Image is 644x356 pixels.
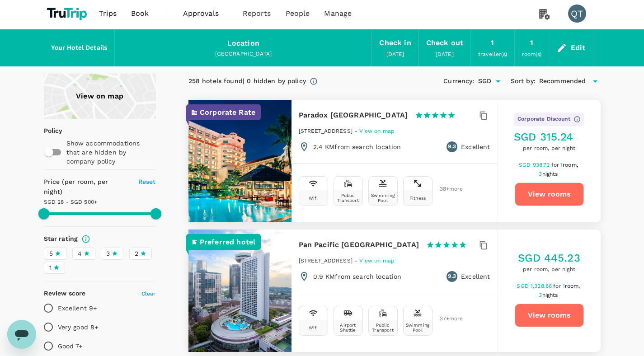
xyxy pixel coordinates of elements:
[563,162,578,168] span: room,
[492,75,504,88] button: Open
[515,183,584,206] button: View rooms
[386,51,404,57] span: [DATE]
[461,272,490,281] p: Excellent
[355,258,359,264] span: -
[571,42,586,54] div: Edit
[522,51,541,57] span: room(s)
[560,162,579,168] span: 1
[539,292,559,298] span: 3
[448,272,456,281] span: 9.3
[58,304,97,313] p: Excellent 9+
[200,237,255,248] p: Preferred hotel
[309,196,318,201] div: Wifi
[299,109,408,122] h6: Paradox [GEOGRAPHIC_DATA]
[542,171,558,177] span: nights
[141,290,156,297] span: Clear
[565,283,580,289] span: room,
[542,292,558,298] span: nights
[188,76,306,86] div: 258 hotels found | 0 hidden by policy
[519,162,551,168] span: SGD 938.72
[517,283,553,289] span: SGD 1,328.68
[426,37,463,49] div: Check out
[299,239,419,251] h6: Pan Pacific [GEOGRAPHIC_DATA]
[44,234,78,244] h6: Star rating
[553,283,562,289] span: for
[514,130,584,144] h5: SGD 315.24
[551,162,560,168] span: for
[309,325,318,330] div: Wifi
[58,323,99,332] p: Very good 8+
[478,51,507,57] span: traveller(s)
[44,289,86,299] h6: Review score
[44,4,92,23] img: TruTrip logo
[443,76,474,86] h6: Currency :
[371,323,395,333] div: Public Transport
[324,8,352,19] span: Manage
[44,74,156,119] a: View on map
[563,283,582,289] span: 1
[355,128,359,134] span: -
[286,8,310,19] span: People
[243,8,271,19] span: Reports
[379,37,411,49] div: Check in
[138,178,156,185] span: Reset
[7,320,36,349] iframe: Button to launch messaging window
[336,193,361,203] div: Public Transport
[49,263,52,272] span: 1
[51,43,108,53] h6: Your Hotel Details
[514,144,584,153] span: per room, per night
[359,127,395,134] a: View on map
[44,126,50,135] p: Policy
[518,251,580,265] h5: SGD 445.23
[336,323,361,333] div: Airport Shuttle
[539,76,586,86] span: Recommended
[359,257,395,264] a: View on map
[518,265,580,274] span: per room, per night
[131,8,149,19] span: Book
[436,51,454,57] span: [DATE]
[448,142,456,151] span: 9.3
[200,107,255,118] p: Corporate Rate
[227,37,259,50] div: Location
[99,8,117,19] span: Trips
[44,199,98,205] span: SGD 28 - SGD 500+
[405,323,430,333] div: Swimming Pool
[440,316,453,322] span: 37 + more
[371,193,395,203] div: Swimming Pool
[313,142,401,151] p: 2.4 KM from search location
[49,249,53,258] span: 5
[78,249,82,258] span: 4
[511,76,536,86] h6: Sort by :
[530,37,533,49] div: 1
[359,258,395,264] span: View on map
[517,115,570,124] span: Corporate Discount
[568,5,586,23] div: QT
[313,272,402,281] p: 0.9 KM from search location
[491,37,494,49] div: 1
[58,342,83,351] p: Good 7+
[135,249,138,258] span: 2
[183,8,228,19] span: Approvals
[81,234,90,244] svg: Star ratings are awarded to properties to represent the quality of services, facilities, and amen...
[122,50,364,59] div: [GEOGRAPHIC_DATA]
[106,249,110,258] span: 3
[440,186,453,192] span: 38 + more
[299,258,353,264] span: [STREET_ADDRESS]
[515,304,584,327] button: View rooms
[461,142,490,151] p: Excellent
[359,128,395,134] span: View on map
[44,177,128,197] h6: Price (per room, per night)
[409,196,426,201] div: Fitness
[299,128,353,134] span: [STREET_ADDRESS]
[539,171,559,177] span: 3
[66,139,155,166] p: Show accommodations that are hidden by company policy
